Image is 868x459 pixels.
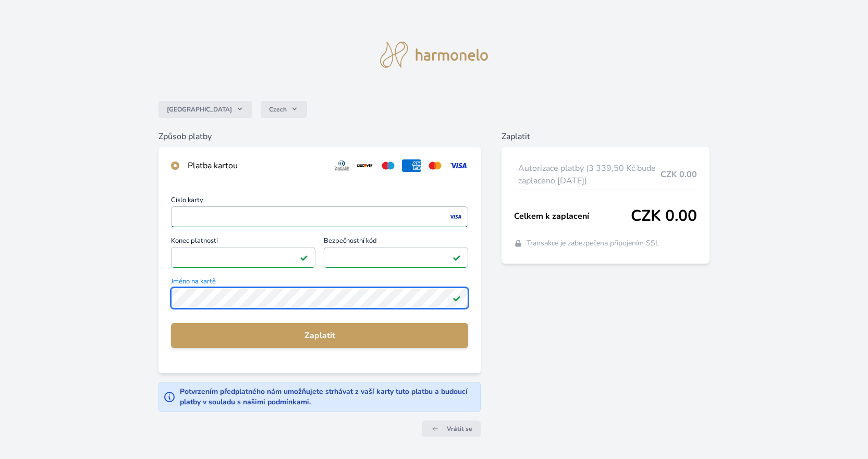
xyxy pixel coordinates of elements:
iframe: Iframe pro datum vypršení platnosti [176,250,311,265]
div: Potvrzením předplatného nám umožňujete strhávat z vaší karty tuto platbu a budoucí platby v soula... [180,387,476,407]
h6: Způsob platby [158,130,481,143]
iframe: Iframe pro číslo karty [176,209,463,224]
img: mc.svg [425,159,445,172]
img: maestro.svg [378,159,398,172]
img: visa.svg [449,159,468,172]
h6: Zaplatit [502,130,710,143]
img: Platné pole [453,253,461,262]
span: CZK 0.00 [661,168,697,181]
img: logo.svg [380,42,488,68]
span: Konec platnosti [171,238,315,247]
input: Jméno na kartěPlatné pole [171,288,468,308]
span: Transakce je zabezpečena připojením SSL [527,238,659,249]
span: Bezpečnostní kód [324,238,468,247]
span: Czech [269,105,287,114]
img: Platné pole [300,253,308,262]
span: Celkem k zaplacení [514,210,631,222]
span: [GEOGRAPHIC_DATA] [167,105,232,114]
img: diners.svg [332,159,351,172]
span: Číslo karty [171,197,468,206]
span: Jméno na kartě [171,278,468,288]
img: Platné pole [453,294,461,302]
span: Zaplatit [179,329,460,342]
iframe: Iframe pro bezpečnostní kód [328,250,463,265]
button: [GEOGRAPHIC_DATA] [158,101,252,118]
img: amex.svg [402,159,421,172]
img: discover.svg [356,159,375,172]
div: Platba kartou [188,159,323,172]
img: visa [448,212,462,221]
button: Zaplatit [171,323,468,348]
a: Vrátit se [422,420,481,437]
button: Czech [261,101,307,118]
span: Autorizace platby (3 339,50 Kč bude zaplaceno [DATE]) [518,162,661,187]
span: Vrátit se [447,425,472,433]
span: CZK 0.00 [631,207,697,226]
